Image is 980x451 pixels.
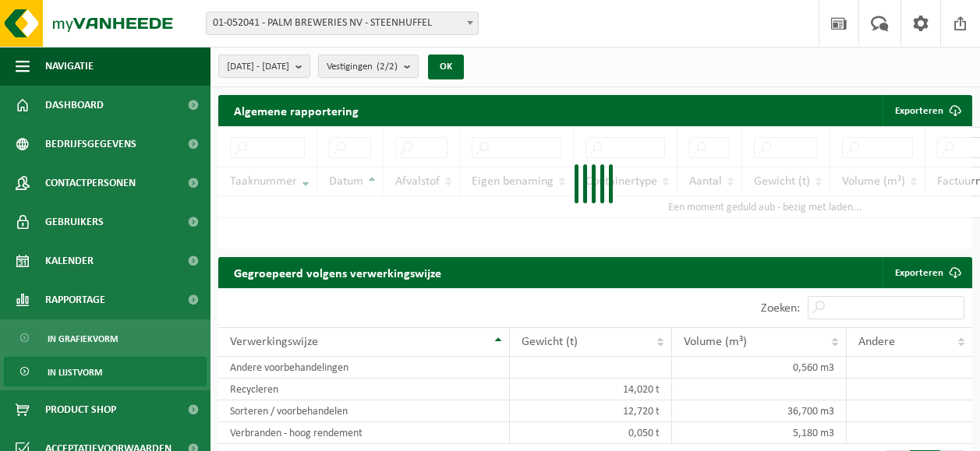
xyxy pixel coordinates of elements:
[207,12,478,34] span: 01-052041 - PALM BREWERIES NV - STEENHUFFEL
[218,422,510,444] td: Verbranden - hoog rendement
[45,390,116,429] span: Product Shop
[45,164,136,203] span: Contactpersonen
[318,55,419,78] button: Vestigingen(2/2)
[684,336,747,348] span: Volume (m³)
[522,336,578,348] span: Gewicht (t)
[218,357,510,379] td: Andere voorbehandelingen
[4,357,207,386] a: In lijstvorm
[218,379,510,400] td: Recycleren
[510,379,672,400] td: 14,020 t
[858,336,895,348] span: Andere
[510,400,672,422] td: 12,720 t
[218,257,457,287] h2: Gegroepeerd volgens verwerkingswijze
[883,95,971,126] button: Exporteren
[45,125,136,164] span: Bedrijfsgegevens
[227,55,289,79] span: [DATE] - [DATE]
[218,400,510,422] td: Sorteren / voorbehandelen
[206,12,479,35] span: 01-052041 - PALM BREWERIES NV - STEENHUFFEL
[672,422,847,444] td: 5,180 m3
[761,302,800,315] label: Zoeken:
[45,280,105,319] span: Rapportage
[45,47,94,86] span: Navigatie
[45,203,104,241] span: Gebruikers
[45,86,104,125] span: Dashboard
[48,358,102,387] span: In lijstvorm
[672,400,847,422] td: 36,700 m3
[48,324,118,354] span: In grafiekvorm
[230,336,318,348] span: Verwerkingswijze
[327,55,398,79] span: Vestigingen
[510,422,672,444] td: 0,050 t
[218,95,374,126] h2: Algemene rapportering
[45,241,94,280] span: Kalender
[4,323,207,353] a: In grafiekvorm
[672,357,847,379] td: 0,560 m3
[218,55,310,78] button: [DATE] - [DATE]
[428,55,464,79] button: OK
[377,62,398,72] count: (2/2)
[883,257,971,288] a: Exporteren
